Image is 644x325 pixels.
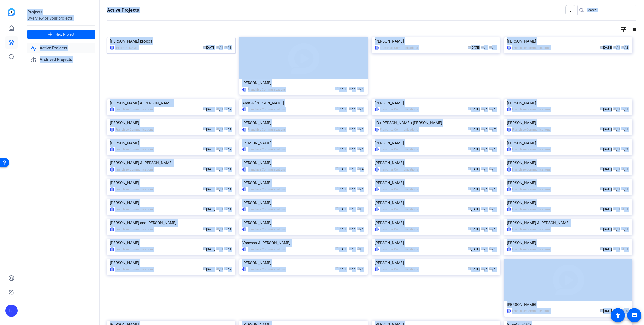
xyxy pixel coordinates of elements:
[335,167,339,170] span: calendar_today
[507,207,511,211] div: FC
[621,147,624,150] span: radio
[621,107,624,110] span: radio
[468,227,471,230] span: calendar_today
[489,227,492,230] span: radio
[224,167,228,170] span: radio
[613,167,616,170] span: group
[242,88,246,92] div: FC
[335,207,339,210] span: calendar_today
[468,107,471,110] span: calendar_today
[349,108,356,111] span: / 1
[613,147,616,150] span: group
[357,207,364,211] span: / 1
[615,312,621,318] mat-icon: accessibility
[380,167,418,172] div: Franchise Communications
[375,119,497,127] div: JD ([PERSON_NAME]) [PERSON_NAME]
[27,15,95,21] div: Overview of your projects
[468,46,471,49] span: calendar_today
[380,187,418,192] div: Franchise Communications
[468,207,480,211] span: [DATE]
[242,167,246,172] div: FC
[507,179,630,187] div: [PERSON_NAME]
[248,87,286,92] div: Franchise Communications
[349,207,356,211] span: / 1
[110,147,114,151] div: FC
[468,148,480,151] span: [DATE]
[216,107,219,110] span: group
[512,187,550,192] div: Franchise Communications
[335,167,347,171] span: [DATE]
[224,207,231,211] span: / 1
[27,9,95,15] div: Projects
[600,227,603,230] span: calendar_today
[357,207,360,210] span: radio
[481,127,484,130] span: group
[600,207,612,211] span: [DATE]
[375,159,497,167] div: [PERSON_NAME]
[357,127,360,130] span: radio
[248,227,286,232] div: Franchise Communications
[468,188,480,191] span: [DATE]
[600,127,603,130] span: calendar_today
[507,219,630,227] div: [PERSON_NAME] & [PERSON_NAME]
[621,187,624,190] span: radio
[481,227,484,230] span: group
[375,139,497,147] div: [PERSON_NAME]
[613,207,620,211] span: / 1
[481,207,488,211] span: / 1
[600,108,612,111] span: [DATE]
[224,228,231,231] span: / 1
[224,207,228,210] span: radio
[613,207,616,210] span: group
[481,46,488,49] span: / 1
[242,139,365,147] div: [PERSON_NAME]
[27,43,95,53] a: Active Projects
[481,167,484,170] span: group
[107,7,139,13] h1: Active Projects
[349,167,356,171] span: / 1
[468,128,480,131] span: [DATE]
[110,187,114,191] div: FC
[216,128,223,131] span: / 1
[110,227,114,231] div: FC
[110,139,233,147] div: [PERSON_NAME]
[224,227,228,230] span: radio
[224,46,228,49] span: radio
[203,228,215,231] span: [DATE]
[224,188,231,191] span: / 1
[481,128,488,131] span: / 1
[621,46,624,49] span: radio
[621,227,624,230] span: radio
[621,207,628,211] span: / 1
[115,167,153,172] div: Franchise Communications
[512,147,550,152] div: Franchise Communications
[242,179,365,187] div: [PERSON_NAME]
[203,207,215,211] span: [DATE]
[216,167,219,170] span: group
[224,46,231,49] span: / 1
[600,148,612,151] span: [DATE]
[115,227,153,232] div: Franchise Communications
[242,187,246,191] div: FC
[216,108,223,111] span: / 1
[115,107,153,112] div: Franchise Communications
[110,179,233,187] div: [PERSON_NAME]
[335,128,347,131] span: [DATE]
[335,127,339,130] span: calendar_today
[512,45,550,50] div: Franchise Communications
[600,207,603,210] span: calendar_today
[110,46,114,50] div: LJ
[349,207,352,210] span: group
[620,26,626,32] mat-icon: tune
[47,31,53,38] mat-icon: add
[216,147,219,150] span: group
[507,199,630,207] div: [PERSON_NAME]
[613,227,616,230] span: group
[224,108,231,111] span: / 2
[224,128,231,131] span: / 1
[489,187,492,190] span: radio
[613,187,616,190] span: group
[216,227,219,230] span: group
[375,37,497,45] div: [PERSON_NAME]
[335,107,339,110] span: calendar_today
